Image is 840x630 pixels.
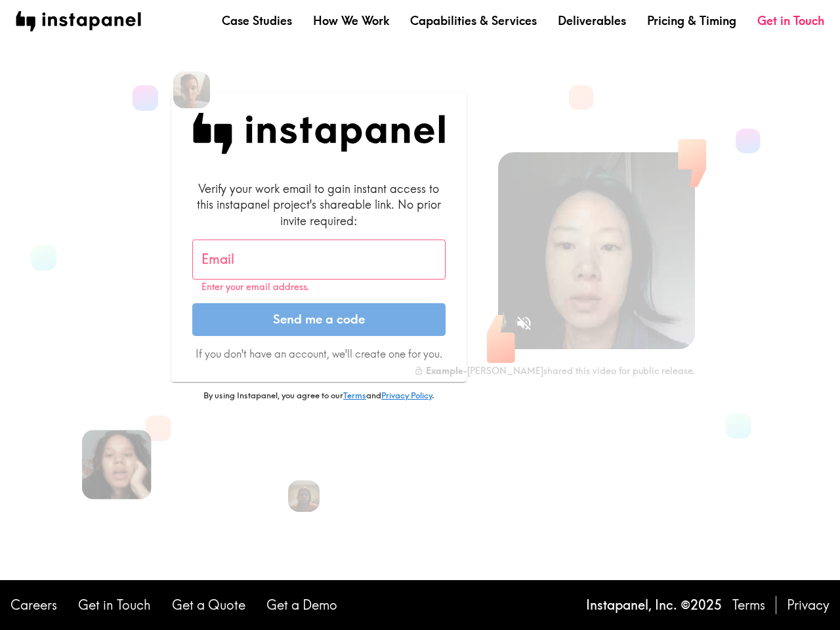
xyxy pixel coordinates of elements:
[192,346,446,361] p: If you don't have an account, we'll create one for you.
[647,12,736,29] a: Pricing & Timing
[201,282,436,293] p: Enter your email address.
[732,596,765,614] a: Terms
[426,365,463,377] b: Example
[787,596,829,614] a: Privacy
[171,390,467,402] p: By using Instapanel, you agree to our and .
[78,596,151,614] a: Get in Touch
[414,365,695,377] div: - [PERSON_NAME] shared this video for public release.
[266,596,337,614] a: Get a Demo
[173,72,210,108] img: Eric
[10,596,57,614] a: Careers
[343,390,366,400] a: Terms
[558,12,626,29] a: Deliverables
[172,596,245,614] a: Get a Quote
[192,113,446,154] img: Instapanel
[410,12,537,29] a: Capabilities & Services
[757,12,824,29] a: Get in Touch
[288,480,320,512] img: Trish
[510,309,538,337] button: Sound is off
[82,430,152,499] img: Kelly
[222,12,292,29] a: Case Studies
[381,390,432,400] a: Privacy Policy
[16,11,141,31] img: instapanel
[313,12,389,29] a: How We Work
[192,180,446,229] div: Verify your work email to gain instant access to this instapanel project's shareable link. No pri...
[192,303,446,336] button: Send me a code
[586,596,722,614] p: Instapanel, Inc. © 2025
